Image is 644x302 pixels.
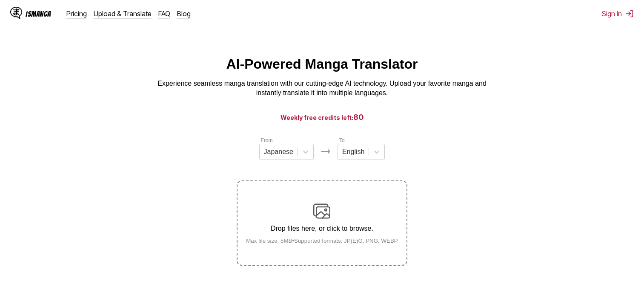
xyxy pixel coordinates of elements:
img: IsManga Logo [10,7,22,19]
h1: AI-Powered Manga Translator [226,56,418,72]
div: IsManga [26,10,51,18]
label: To [339,137,345,143]
span: 80 [353,113,364,122]
p: Drop files here, or click to browse. [239,225,405,232]
img: Languages icon [321,146,331,157]
a: FAQ [158,9,170,18]
small: Max file size: 5MB • Supported formats: JP(E)G, PNG, WEBP [239,238,405,244]
button: Sign In [602,9,634,18]
img: Sign out [625,9,634,18]
a: Pricing [66,9,87,18]
p: Experience seamless manga translation with our cutting-edge AI technology. Upload your favorite m... [152,79,492,98]
a: IsManga LogoIsManga [10,7,66,20]
label: From [261,137,273,143]
a: Upload & Translate [94,9,152,18]
h3: Weekly free credits left: [20,112,624,122]
a: Blog [177,9,191,18]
